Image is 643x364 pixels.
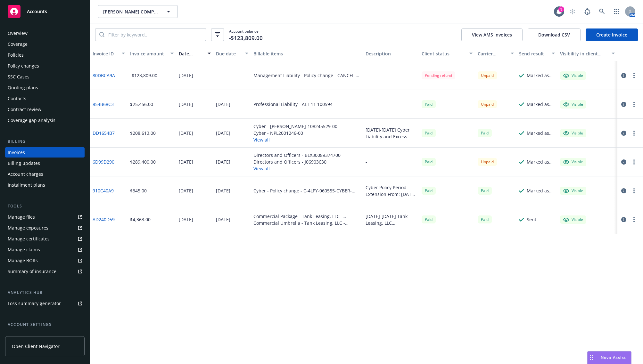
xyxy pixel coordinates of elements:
a: Coverage [5,39,85,49]
div: Paid [422,187,436,195]
div: - [216,72,218,79]
div: Cyber - Policy change - C-4LPY-060555-CYBER-2024 [253,187,360,194]
div: Drag to move [588,352,596,364]
a: Invoices [5,147,85,158]
a: Manage certificates [5,234,85,244]
a: Overview [5,28,85,38]
div: Paid [478,129,492,137]
a: Report a Bug [581,5,594,18]
div: Paid [422,100,436,108]
div: Marked as sent [527,130,555,136]
button: Billable items [251,46,363,61]
div: Coverage [8,39,28,49]
button: Due date [213,46,251,61]
div: Coverage gap analysis [8,115,55,125]
div: Manage certificates [8,234,50,244]
div: Service team [8,330,35,341]
div: Visible [563,188,583,194]
div: [DATE] [179,72,193,79]
a: Service team [5,330,85,341]
div: Tools [5,203,85,209]
span: Paid [478,215,492,223]
div: Unpaid [478,100,497,108]
div: Paid [422,158,436,166]
div: Directors and Officers - J06903630 [253,158,341,165]
div: Visible [563,159,583,165]
div: Commercial Package - Tank Leasing, LLC - SM1704640F [253,213,360,220]
div: [DATE] [216,101,230,108]
div: Marked as sent [527,158,555,165]
div: Policy changes [8,61,39,71]
a: Manage BORs [5,255,85,266]
a: Manage claims [5,245,85,255]
div: Account settings [5,321,85,328]
div: Loss summary generator [8,298,61,309]
span: Open Client Navigator [12,343,60,350]
div: -$123,809.00 [130,72,157,79]
div: - [366,158,367,165]
button: [PERSON_NAME] COMPANIES, INC. [98,5,178,18]
div: Marked as sent [527,101,555,108]
button: Send result [516,46,557,61]
div: [DATE] [179,187,193,194]
div: 3 [558,6,564,12]
a: 910C40A9 [93,187,114,194]
div: [DATE] [216,187,230,194]
div: Invoice ID [93,50,118,57]
div: Description [366,50,416,57]
span: -$123,809.00 [229,34,263,42]
div: Commercial Umbrella - Tank Leasing, LLC - UL1704640F [253,220,360,226]
div: Analytics hub [5,289,85,296]
div: [DATE] [179,130,193,136]
div: Marked as sent [527,72,555,79]
a: Create Invoice [586,28,638,41]
button: Visibility in client dash [557,46,617,61]
a: Contacts [5,93,85,104]
button: View all [253,165,341,172]
div: Unpaid [478,158,497,166]
div: Due date [216,50,241,57]
div: Overview [8,28,28,38]
a: Installment plans [5,180,85,190]
div: Paid [422,215,436,223]
button: Description [363,46,419,61]
button: View AMS invoices [461,28,523,41]
input: Filter by keyword... [104,28,206,41]
div: $208,613.00 [130,130,156,136]
div: Send result [519,50,548,57]
button: Invoice ID [90,46,128,61]
div: Account charges [8,169,43,179]
div: [DATE] [216,158,230,165]
a: Policies [5,50,85,60]
div: Carrier status [478,50,507,57]
div: Management Liability - Policy change - CANCEL - 8212-0641 [253,72,360,79]
a: Manage exposures [5,223,85,233]
a: Summary of insurance [5,266,85,277]
div: - [366,101,367,108]
div: Quoting plans [8,83,38,93]
a: Switch app [610,5,623,18]
div: Cyber - [PERSON_NAME]-108245529-00 [253,123,337,130]
span: [PERSON_NAME] COMPANIES, INC. [103,8,159,15]
div: $345.00 [130,187,147,194]
div: Visible [563,73,583,78]
button: Invoice amount [128,46,176,61]
a: Start snowing [566,5,579,18]
a: Policy changes [5,61,85,71]
a: 6D99D290 [93,158,114,165]
div: Contract review [8,104,41,115]
div: Directors and Officers - BLX30089374700 [253,152,341,158]
a: Contract review [5,104,85,115]
div: Visible [563,217,583,222]
div: Policies [8,50,24,60]
span: Nova Assist [601,355,626,360]
div: $289,400.00 [130,158,156,165]
div: Summary of insurance [8,266,56,277]
div: [DATE] [216,130,230,136]
a: Coverage gap analysis [5,115,85,125]
a: AD240D59 [93,216,115,223]
a: SSC Cases [5,72,85,82]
